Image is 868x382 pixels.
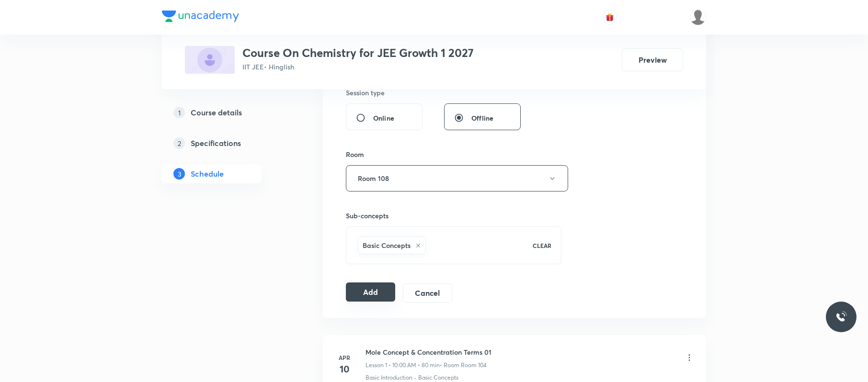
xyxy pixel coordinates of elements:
img: Company Logo [162,11,239,22]
h6: Sub-concepts [346,211,561,221]
p: 3 [173,168,185,180]
h6: Basic Concepts [363,240,411,250]
h5: Specifications [191,137,241,149]
p: Basic Introduction [365,373,412,382]
p: • Room Room 104 [440,361,487,370]
p: 2 [173,137,185,149]
button: avatar [602,10,617,25]
a: Company Logo [162,11,239,24]
a: 2Specifications [162,134,292,153]
img: avatar [605,13,614,22]
button: Preview [622,48,683,71]
p: IIT JEE • Hinglish [242,62,474,72]
h5: Schedule [191,168,224,180]
p: CLEAR [533,241,551,250]
a: 1Course details [162,103,292,122]
h4: 10 [335,362,354,376]
h6: Session type [346,88,385,98]
p: 1 [173,107,185,118]
img: aadi Shukla [690,9,706,25]
p: Lesson 1 • 10:00 AM • 80 min [365,361,440,370]
h5: Course details [191,107,242,118]
span: Online [373,113,394,123]
button: Add [346,282,395,302]
span: Offline [471,113,493,123]
h6: Room [346,149,364,159]
button: Cancel [403,283,452,303]
img: ttu [835,311,847,323]
h6: Mole Concept & Concentration Terms 01 [365,347,491,357]
div: · [414,373,416,382]
h6: Apr [335,353,354,362]
img: 8CDC1E97-E3E1-4700-A4F8-0C642DE3604F_plus.png [185,46,235,74]
h3: Course On Chemistry for JEE Growth 1 2027 [242,46,474,60]
p: Basic Concepts [418,373,458,382]
button: Room 108 [346,165,568,191]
